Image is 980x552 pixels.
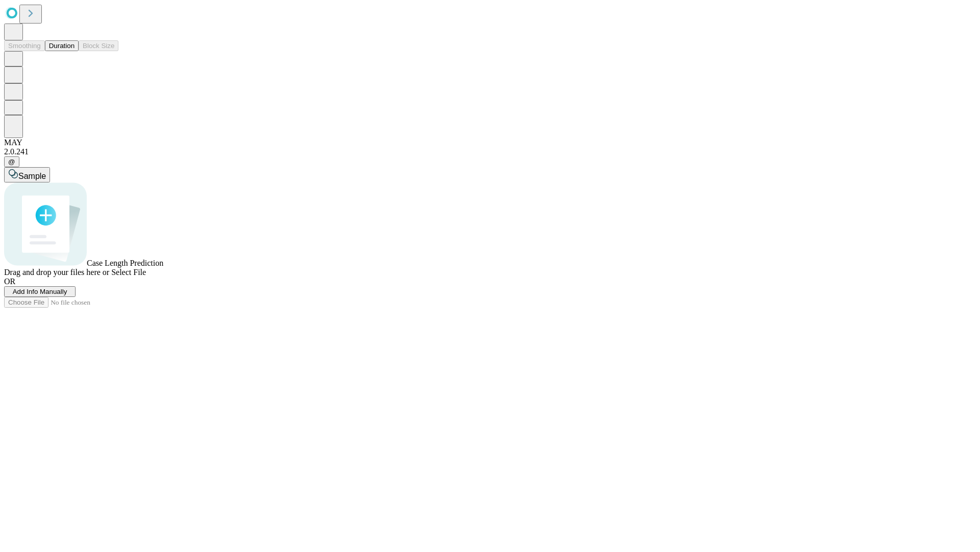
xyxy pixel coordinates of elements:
[79,40,118,51] button: Block Size
[111,268,146,277] span: Select File
[4,138,976,147] div: MAY
[13,288,67,295] span: Add Info Manually
[4,147,976,156] div: 2.0.241
[4,268,109,277] span: Drag and drop your files here or
[4,286,76,297] button: Add Info Manually
[45,40,79,51] button: Duration
[18,172,46,180] span: Sample
[4,277,15,286] span: OR
[4,167,50,182] button: Sample
[4,40,45,51] button: Smoothing
[87,259,163,267] span: Case Length Prediction
[8,158,15,166] span: @
[4,156,19,167] button: @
